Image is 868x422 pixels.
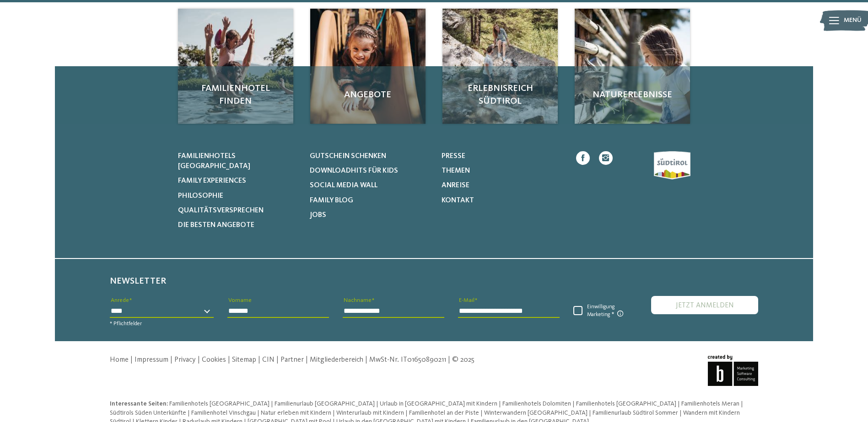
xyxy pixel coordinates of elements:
[310,167,398,174] span: Downloadhits für Kids
[178,220,298,230] a: Die besten Angebote
[442,166,562,176] a: Themen
[169,401,271,407] a: Familienhotels [GEOGRAPHIC_DATA]
[499,401,501,407] span: |
[178,176,298,186] a: Family Experiences
[258,356,260,364] span: |
[442,9,558,124] img: Familienhotels gesucht? Hier findet ihr die besten!
[365,356,367,364] span: |
[681,401,741,407] a: Familienhotels Meran
[452,356,474,364] span: © 2025
[376,401,378,407] span: |
[110,356,129,364] a: Home
[589,410,591,416] span: |
[676,302,734,309] span: Jetzt anmelden
[442,153,465,160] span: Presse
[310,182,377,189] span: Social Media Wall
[593,410,678,416] span: Familienurlaub Südtirol Sommer
[502,401,572,407] a: Familienhotels Dolomiten
[310,195,430,206] a: Family Blog
[310,197,353,204] span: Family Blog
[678,401,680,407] span: |
[405,410,408,416] span: |
[582,304,631,318] span: Einwilligung Marketing
[178,206,298,216] a: Qualitätsversprechen
[442,197,474,204] span: Kontakt
[228,356,230,364] span: |
[336,410,405,416] a: Winterurlaub mit Kindern
[191,410,257,416] a: Familienhotel Vinschgau
[275,401,375,407] span: Familienurlaub [GEOGRAPHIC_DATA]
[261,410,331,416] span: Natur erleben mit Kindern
[452,82,549,108] span: Erlebnisreich Südtirol
[442,167,470,174] span: Themen
[178,191,298,201] a: Philosophie
[170,356,173,364] span: |
[442,151,562,161] a: Presse
[310,210,430,220] a: Jobs
[593,410,679,416] a: Familienurlaub Südtirol Sommer
[261,410,333,416] a: Natur erleben mit Kindern
[484,410,589,416] a: Winterwandern [GEOGRAPHIC_DATA]
[191,410,256,416] span: Familienhotel Vinschgau
[178,192,223,200] span: Philosophie
[178,9,293,124] img: Familienhotels gesucht? Hier findet ihr die besten!
[310,9,426,124] a: Familienhotels gesucht? Hier findet ihr die besten! Angebote
[584,89,681,101] span: Naturerlebnisse
[442,180,562,190] a: Anreise
[319,89,416,101] span: Angebote
[110,321,142,327] span: * Pflichtfelder
[306,356,308,364] span: |
[178,177,246,185] span: Family Experiences
[409,410,479,416] span: Familienhotel an der Piste
[380,401,497,407] span: Urlaub in [GEOGRAPHIC_DATA] mit Kindern
[310,211,326,219] span: Jobs
[110,410,186,416] span: Südtirols Süden Unterkünfte
[110,410,188,416] a: Südtirols Süden Unterkünfte
[442,9,558,124] a: Familienhotels gesucht? Hier findet ihr die besten! Erlebnisreich Südtirol
[187,82,284,108] span: Familienhotel finden
[310,356,363,364] a: Mitgliederbereich
[484,410,588,416] span: Winterwandern [GEOGRAPHIC_DATA]
[178,222,254,229] span: Die besten Angebote
[310,9,426,124] img: Familienhotels gesucht? Hier findet ihr die besten!
[575,9,690,124] img: Familienhotels gesucht? Hier findet ihr die besten!
[575,9,690,124] a: Familienhotels gesucht? Hier findet ihr die besten! Naturerlebnisse
[333,410,335,416] span: |
[169,401,270,407] span: Familienhotels [GEOGRAPHIC_DATA]
[336,410,404,416] span: Winterurlaub mit Kindern
[480,410,483,416] span: |
[502,401,571,407] span: Familienhotels Dolomiten
[380,401,499,407] a: Urlaub in [GEOGRAPHIC_DATA] mit Kindern
[262,356,275,364] a: CIN
[651,296,758,314] button: Jetzt anmelden
[741,401,743,407] span: |
[110,277,166,286] span: Newsletter
[442,195,562,206] a: Kontakt
[135,356,168,364] a: Impressum
[110,401,168,407] span: Interessante Seiten:
[679,410,682,416] span: |
[448,356,450,364] span: |
[178,151,298,172] a: Familienhotels [GEOGRAPHIC_DATA]
[310,153,386,160] span: Gutschein schenken
[198,356,200,364] span: |
[257,410,259,416] span: |
[275,401,376,407] a: Familienurlaub [GEOGRAPHIC_DATA]
[442,182,469,189] span: Anreise
[681,401,739,407] span: Familienhotels Meran
[310,151,430,161] a: Gutschein schenken
[178,207,264,214] span: Qualitätsversprechen
[576,401,678,407] a: Familienhotels [GEOGRAPHIC_DATA]
[310,180,430,190] a: Social Media Wall
[178,153,250,170] span: Familienhotels [GEOGRAPHIC_DATA]
[174,356,196,364] a: Privacy
[409,410,480,416] a: Familienhotel an der Piste
[178,9,293,124] a: Familienhotels gesucht? Hier findet ihr die besten! Familienhotel finden
[188,410,190,416] span: |
[369,356,446,364] span: MwSt-Nr. IT01650890211
[202,356,226,364] a: Cookies
[271,401,273,407] span: |
[310,166,430,176] a: Downloadhits für Kids
[276,356,279,364] span: |
[280,356,304,364] a: Partner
